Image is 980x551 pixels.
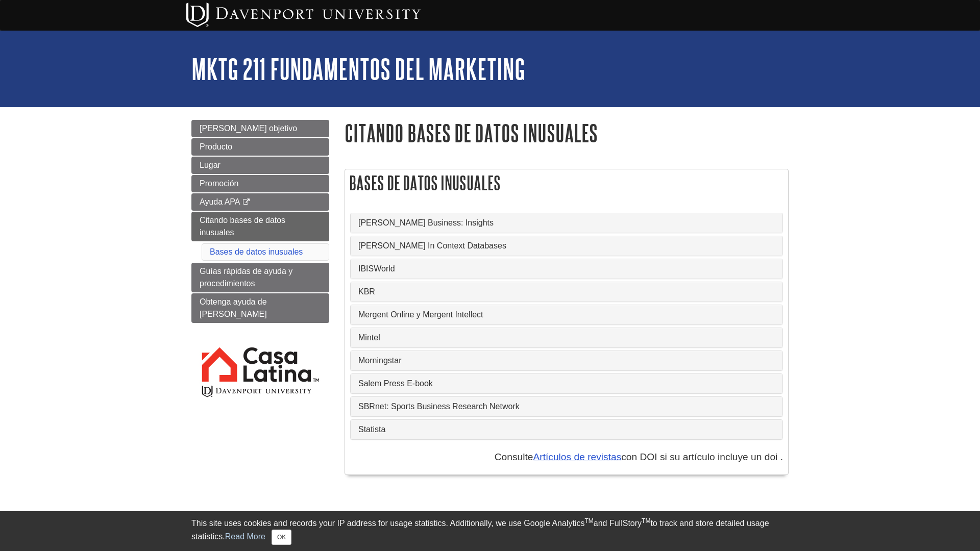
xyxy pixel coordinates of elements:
[200,216,285,237] span: Citando bases de datos inusuales
[200,161,220,169] span: Lugar
[191,263,329,292] a: Guías rápidas de ayuda y procedimientos
[200,297,267,318] span: Obtenga ayuda de [PERSON_NAME]
[358,333,775,342] a: Mintel
[200,124,297,133] span: [PERSON_NAME] objetivo
[225,532,265,541] a: Read More
[191,120,329,416] div: Guide Page Menu
[186,3,421,27] img: Davenport University
[350,450,783,465] p: Consulte con DOI si su artículo incluye un doi .
[191,293,329,323] a: Obtenga ayuda de [PERSON_NAME]
[200,197,240,206] span: Ayuda APA
[191,193,329,211] a: Ayuda APA
[210,247,303,256] a: Bases de datos inusuales
[191,120,329,137] a: [PERSON_NAME] objetivo
[358,425,775,434] a: Statista
[272,530,291,545] button: Close
[200,179,238,188] span: Promoción
[584,517,593,524] sup: TM
[191,138,329,156] a: Producto
[358,241,775,251] a: [PERSON_NAME] In Context Databases
[358,287,775,296] a: KBR
[191,517,789,545] div: This site uses cookies and records your IP address for usage statistics. Additionally, we use Goo...
[345,120,789,146] h1: Citando bases de datos inusuales
[191,175,329,192] a: Promoción
[358,310,775,319] a: Mergent Online y Mergent Intellect
[358,218,775,228] a: [PERSON_NAME] Business: Insights
[200,267,292,288] span: Guías rápidas de ayuda y procedimientos
[200,142,232,151] span: Producto
[191,212,329,241] a: Citando bases de datos inusuales
[358,379,775,388] a: Salem Press E-book
[358,402,775,411] a: SBRnet: Sports Business Research Network
[642,517,650,524] sup: TM
[191,157,329,174] a: Lugar
[533,452,621,462] a: Artículos de revistas
[345,169,788,196] h2: Bases de datos inusuales
[191,53,525,85] a: MKTG 211 Fundamentos del marketing
[358,356,775,365] a: Morningstar
[358,264,775,273] a: IBISWorld
[242,199,251,206] i: This link opens in a new window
